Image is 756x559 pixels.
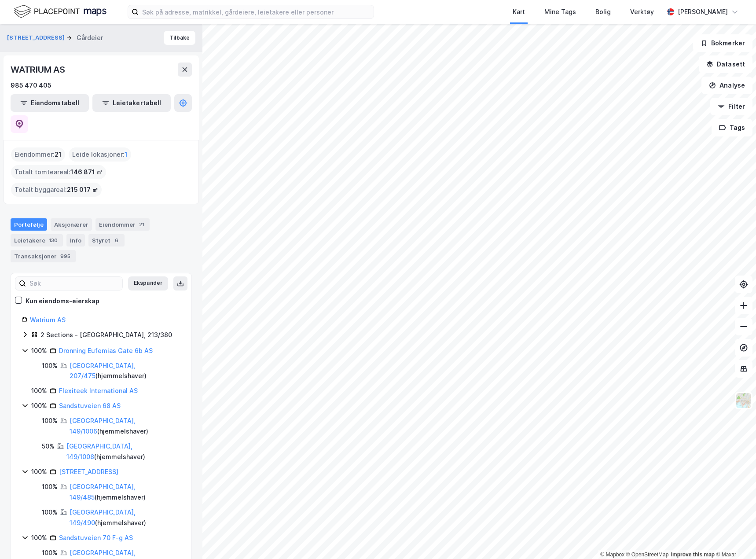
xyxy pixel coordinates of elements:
div: Eiendommer [95,218,150,231]
div: 100% [31,401,47,411]
div: Bolig [595,7,611,17]
button: Ekspander [128,276,168,291]
div: Transaksjoner [11,250,76,262]
div: [PERSON_NAME] [678,7,728,17]
button: Analyse [701,77,752,94]
div: Portefølje [11,218,47,231]
div: 100% [31,533,47,543]
div: 100% [31,386,47,396]
div: 985 470 405 [11,80,51,91]
button: Tags [712,119,752,136]
div: 100% [42,482,58,492]
span: 146 871 ㎡ [70,167,103,177]
div: 100% [31,346,47,356]
a: Flexiteek International AS [59,387,138,394]
a: OpenStreetMap [626,552,669,558]
div: Leietakere [11,234,63,246]
div: ( hjemmelshaver ) [70,360,181,382]
div: Totalt tomteareal : [11,165,106,179]
div: Eiendommer : [11,147,65,162]
button: [STREET_ADDRESS] [7,33,66,42]
a: Sandstuveien 68 AS [59,402,121,409]
button: Bokmerker [693,34,752,52]
div: ( hjemmelshaver ) [70,416,181,437]
div: Totalt byggareal : [11,183,102,197]
div: Leide lokasjoner : [69,147,131,162]
a: [GEOGRAPHIC_DATA], 149/1006 [70,417,136,435]
div: Kart [513,7,525,17]
button: Eiendomstabell [11,94,89,112]
div: 50% [42,441,55,452]
span: 1 [125,149,128,160]
div: 100% [42,416,58,426]
div: Aksjonærer [51,218,92,231]
div: Styret [88,234,125,246]
div: Gårdeier [77,33,103,43]
a: Watrium AS [30,316,66,324]
div: 100% [31,467,47,477]
span: 21 [55,149,62,160]
div: 100% [42,548,58,558]
div: 21 [137,220,146,229]
div: 100% [42,507,58,518]
span: 215 017 ㎡ [67,184,98,195]
img: logo.f888ab2527a4732fd821a326f86c7f29.svg [14,4,106,19]
div: ( hjemmelshaver ) [70,507,181,528]
img: Z [735,392,752,409]
a: [GEOGRAPHIC_DATA], 149/1008 [66,442,132,460]
input: Søk [26,277,122,290]
div: 2 Sections - [GEOGRAPHIC_DATA], 213/380 [40,330,172,340]
a: Sandstuveien 70 F-g AS [59,534,133,541]
div: Mine Tags [544,7,576,17]
div: Kun eiendoms-eierskap [26,296,99,306]
div: WATRIUM AS [11,63,67,77]
div: Verktøy [630,7,654,17]
input: Søk på adresse, matrikkel, gårdeiere, leietakere eller personer [139,5,374,18]
button: Datasett [699,55,752,73]
div: 995 [59,252,72,261]
div: Info [66,234,85,246]
div: 100% [42,360,58,371]
a: [STREET_ADDRESS] [59,468,118,475]
button: Leietakertabell [92,94,171,112]
a: Dronning Eufemias Gate 6b AS [59,347,153,354]
a: [GEOGRAPHIC_DATA], 207/475 [70,362,136,380]
div: ( hjemmelshaver ) [66,441,181,462]
button: Tilbake [164,31,195,45]
a: Improve this map [671,552,715,558]
button: Filter [710,98,752,115]
iframe: Chat Widget [712,517,756,559]
a: [GEOGRAPHIC_DATA], 149/485 [70,483,136,501]
div: 130 [47,236,59,245]
a: [GEOGRAPHIC_DATA], 149/490 [70,508,136,526]
div: 6 [112,236,121,245]
a: Mapbox [600,552,624,558]
div: ( hjemmelshaver ) [70,482,181,503]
